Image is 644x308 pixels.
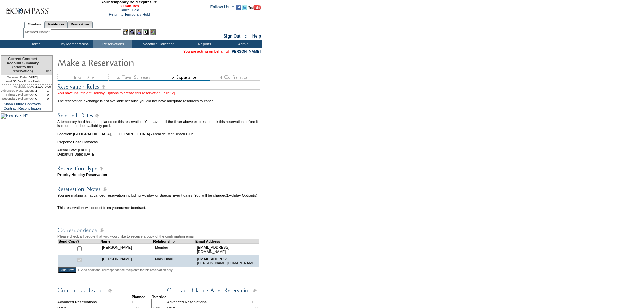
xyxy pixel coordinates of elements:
td: Send Copy? [58,239,101,243]
td: Arrival Date: [DATE] [57,144,261,152]
a: Subscribe to our YouTube Channel [248,7,261,11]
img: b_edit.gif [123,29,128,35]
img: subTtlResRules.gif [57,82,260,91]
td: 1 [43,89,52,93]
td: A temporary hold has been placed on this reservation. You have until the timer above expires to b... [57,120,261,128]
td: Advanced Reservations [167,299,250,305]
td: Admin [223,40,262,48]
td: Relationship [153,239,195,243]
a: Follow us on Twitter [242,7,247,11]
a: Reservations [67,21,93,28]
div: Member Name: [25,29,51,35]
b: current [119,206,132,210]
span: 30 minutes [53,4,205,8]
td: Available Days: [1,85,35,89]
img: Contract Balance After Reservation [167,286,257,295]
a: Contract Reconciliation [4,106,41,110]
td: Reservations [93,40,132,48]
img: step2_state3.gif [108,74,159,81]
img: Follow us on Twitter [242,5,247,10]
td: Email Address [195,239,259,243]
img: Subscribe to our YouTube Channel [248,5,261,10]
img: New York, NY [1,113,28,119]
td: Reports [184,40,223,48]
span: <--Add additional correspondence recipients for this reservation only. [77,268,173,272]
td: Primary Holiday Opt: [1,93,35,97]
td: Member [153,243,195,255]
td: Vacation Collection [132,40,184,48]
span: 0 [251,300,253,304]
span: Please check all people that you would like to receive a copy of the confirmation email. [57,234,195,238]
a: Cancel Hold [119,8,139,12]
a: Show Future Contracts [4,102,41,106]
td: [DATE] [1,75,43,79]
a: Residences [45,21,67,28]
td: Main Email [153,255,195,267]
td: 0 [43,97,52,101]
a: Members [24,21,45,28]
a: [PERSON_NAME] [231,49,261,53]
td: You are making an advanced reservation including Holiday or Special Event dates. You will be char... [57,193,261,202]
img: Reservation Type [57,164,260,173]
td: Advanced Reservations: [1,89,35,93]
td: Secondary Holiday Opt: [1,97,35,101]
img: step1_state3.gif [57,74,108,81]
span: :: [245,34,248,39]
td: 0 [43,93,52,97]
b: 1 [226,193,229,197]
img: Contract Utilization [57,286,147,295]
input: Add New [58,267,76,273]
div: You have insufficient Holiday Options to create this reservation. [rule: 2] [57,91,261,95]
td: 0.00 [43,85,52,89]
td: 30 Day Plus - Peak [1,79,43,85]
td: Current Contract Account Summary (prior to this reservation) [1,56,43,75]
td: My Memberships [54,40,93,48]
strong: Override [151,295,166,299]
img: Reservations [143,29,149,35]
td: [EMAIL_ADDRESS][PERSON_NAME][DOMAIN_NAME] [195,255,259,267]
td: The reservation exchange is not available because you did not have adequate resources to cancel [57,95,261,103]
td: Follow Us :: [210,4,234,12]
span: Renewal Date: [7,75,27,79]
td: This reservation will deduct from your contract. [57,206,261,210]
img: Compass Home [6,1,50,15]
img: b_calculator.gif [150,29,156,35]
span: Level: [4,79,13,84]
strong: Planned [132,295,145,299]
td: [PERSON_NAME] [100,255,153,267]
td: Advanced Reservations [57,299,132,305]
td: [PERSON_NAME] [100,243,153,255]
a: Become our fan on Facebook [236,7,241,11]
a: Sign Out [223,34,240,39]
a: Help [252,34,261,39]
img: Make Reservation [57,55,193,69]
td: Property: Casa Hamacas [57,136,261,144]
td: 11.00 [35,85,44,89]
span: Disc. [44,69,52,73]
img: Become our fan on Facebook [236,5,241,10]
img: View [129,29,135,35]
img: Impersonate [136,29,142,35]
img: Reservation Dates [57,111,260,120]
td: Home [15,40,54,48]
td: Departure Date: [DATE] [57,152,261,156]
td: Priority Holiday Reservation [57,173,261,177]
td: 0 [35,93,44,97]
img: Reservation Notes [57,185,260,193]
td: 1 [35,89,44,93]
td: Name [100,239,153,243]
td: Location: [GEOGRAPHIC_DATA], [GEOGRAPHIC_DATA] - Real del Mar Beach Club [57,128,261,136]
span: You are acting on behalf of: [183,49,261,53]
img: step3_state2.gif [159,74,210,81]
span: 1 [132,300,134,304]
a: Return to Temporary Hold [109,12,150,16]
td: 0 [35,97,44,101]
img: step4_state1.gif [210,74,260,81]
td: [EMAIL_ADDRESS][DOMAIN_NAME] [195,243,259,255]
